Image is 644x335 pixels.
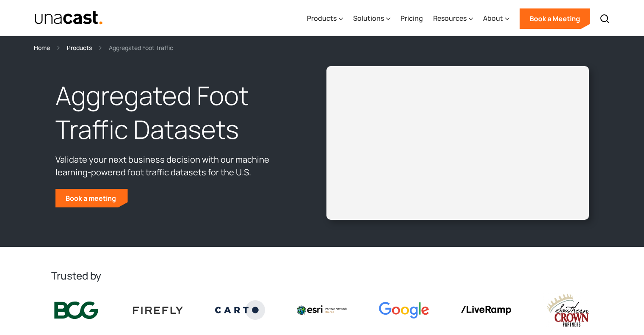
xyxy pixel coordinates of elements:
img: Search icon [600,14,610,24]
a: Book a meeting [55,189,128,208]
div: Solutions [353,1,390,36]
div: Aggregated Foot Traffic [109,43,173,53]
div: Resources [433,13,467,23]
h2: Trusted by [51,269,593,282]
img: Google logo [379,302,429,318]
div: About [483,1,509,36]
div: Solutions [353,13,384,23]
a: Products [67,43,92,53]
img: southern crown logo [543,293,593,328]
a: Home [34,43,50,53]
h1: Aggregated Foot Traffic Datasets [55,79,295,147]
img: BCG logo [51,300,101,321]
img: Unacast text logo [34,11,103,25]
div: Products [307,13,337,23]
img: Firefly Advertising logo [133,307,183,313]
div: Products [307,1,343,36]
a: Pricing [401,1,423,36]
img: Carto logo [215,300,265,320]
a: home [34,11,103,25]
a: Book a Meeting [520,8,590,29]
div: Resources [433,1,473,36]
img: liveramp logo [461,306,511,315]
div: About [483,13,503,23]
img: Esri logo [297,305,347,315]
p: Validate your next business decision with our machine learning-powered foot traffic datasets for ... [55,153,295,179]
